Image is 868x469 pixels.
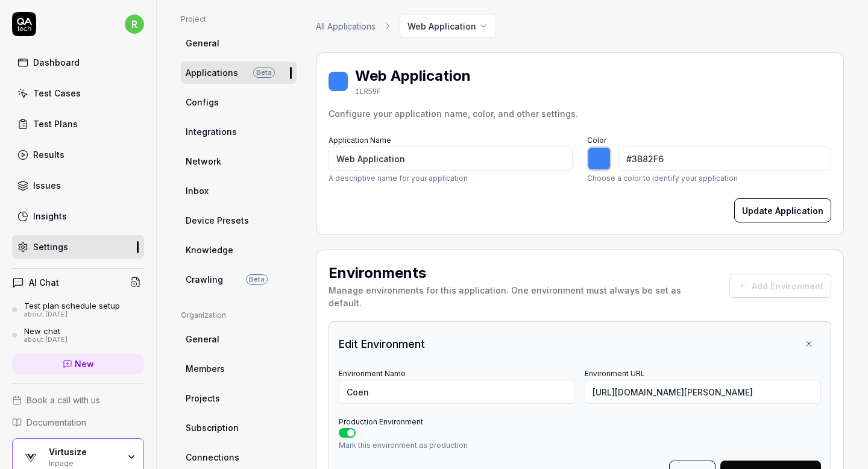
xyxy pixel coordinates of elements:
[339,380,575,404] input: Production, Staging, etc.
[12,235,144,259] a: Settings
[181,357,297,380] a: Members
[33,148,64,161] div: Results
[12,143,144,166] a: Results
[24,326,68,336] div: New chat
[400,14,496,38] button: Web Application
[339,440,821,451] p: Mark this environment as production
[49,458,119,467] div: Inpage
[186,421,239,434] span: Subscription
[12,301,144,319] a: Test plan schedule setupabout [DATE]
[75,357,94,370] span: New
[181,446,297,468] a: Connections
[12,416,144,429] a: Documentation
[24,336,68,344] div: about [DATE]
[33,241,68,253] div: Settings
[12,394,144,406] a: Book a call with us
[125,14,144,34] span: r
[246,274,268,285] span: Beta
[186,66,238,79] span: Applications
[339,417,423,426] label: Production Environment
[181,209,297,231] a: Device Presets
[585,369,645,378] label: Environment URL
[33,210,67,222] div: Insights
[186,184,209,197] span: Inbox
[186,96,219,109] span: Configs
[186,37,219,49] span: General
[33,118,78,130] div: Test Plans
[339,336,425,352] h3: Edit Environment
[29,276,59,289] h4: AI Chat
[181,417,297,439] a: Subscription
[186,155,221,168] span: Network
[186,214,249,227] span: Device Presets
[12,81,144,105] a: Test Cases
[181,150,297,172] a: Network
[181,91,297,113] a: Configs
[329,146,573,171] input: My Application
[734,198,831,222] button: Update Application
[12,51,144,74] a: Dashboard
[33,87,81,99] div: Test Cases
[186,125,237,138] span: Integrations
[181,310,297,321] div: Organization
[329,173,573,184] p: A descriptive name for your application
[186,273,223,286] span: Crawling
[125,12,144,36] button: r
[24,301,120,310] div: Test plan schedule setup
[20,446,42,468] img: Virtusize Logo
[186,333,219,345] span: General
[253,68,275,78] span: Beta
[24,310,120,319] div: about [DATE]
[181,61,297,84] a: ApplicationsBeta
[12,326,144,344] a: New chatabout [DATE]
[181,268,297,291] a: CrawlingBeta
[181,32,297,54] a: General
[181,180,297,202] a: Inbox
[181,328,297,350] a: General
[355,65,471,87] h2: Web Application
[181,121,297,143] a: Integrations
[27,416,86,429] span: Documentation
[181,239,297,261] a: Knowledge
[186,244,233,256] span: Knowledge
[186,392,220,404] span: Projects
[587,173,831,184] p: Choose a color to identify your application
[12,354,144,374] a: New
[618,146,831,171] input: #3B82F6
[12,174,144,197] a: Issues
[329,284,715,309] div: Manage environments for this application. One environment must always be set as default.
[355,87,471,98] div: 1LR59F
[33,56,80,69] div: Dashboard
[407,20,476,33] span: Web Application
[316,20,376,33] a: All Applications
[339,369,406,378] label: Environment Name
[12,112,144,136] a: Test Plans
[585,380,821,404] input: https://example.com
[27,394,100,406] span: Book a call with us
[12,204,144,228] a: Insights
[186,451,239,464] span: Connections
[329,107,831,120] div: Configure your application name, color, and other settings.
[729,274,831,298] button: Add Environment
[186,362,225,375] span: Members
[329,136,391,145] label: Application Name
[49,447,119,458] div: Virtusize
[33,179,61,192] div: Issues
[181,14,297,25] div: Project
[587,136,606,145] label: Color
[181,387,297,409] a: Projects
[329,262,715,284] h2: Environments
